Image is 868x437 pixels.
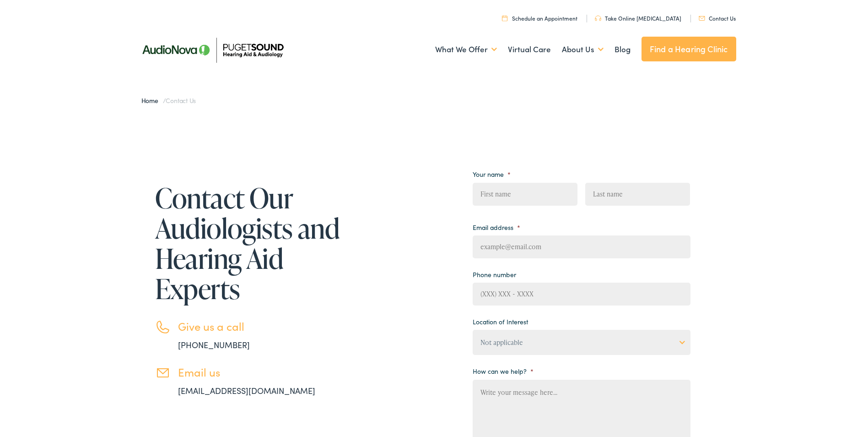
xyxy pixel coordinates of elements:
input: example@email.com [473,235,690,258]
a: Blog [615,33,631,66]
h3: Give us a call [178,320,343,333]
label: Location of Interest [473,317,528,326]
a: Virtual Care [508,33,551,66]
input: First name [473,183,577,206]
img: utility icon [699,16,705,21]
a: [EMAIL_ADDRESS][DOMAIN_NAME] [178,385,315,396]
a: What We Offer [435,33,497,66]
label: How can we help? [473,367,534,375]
a: Find a Hearing Clinic [642,37,736,61]
label: Phone number [473,270,516,279]
a: [PHONE_NUMBER] [178,339,250,350]
span: Contact Us [166,96,196,105]
a: Schedule an Appointment [502,14,577,22]
label: Your name [473,170,511,178]
a: Take Online [MEDICAL_DATA] [595,14,681,22]
a: Contact Us [699,14,736,22]
label: Email address [473,223,520,231]
img: utility icon [595,16,601,21]
span: / [141,96,196,105]
h1: Contact Our Audiologists and Hearing Aid Experts [155,183,343,304]
a: About Us [562,33,604,66]
input: (XXX) XXX - XXXX [473,283,690,306]
a: Home [141,96,163,105]
h3: Email us [178,366,343,379]
input: Last name [585,183,690,206]
img: utility icon [502,15,507,21]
